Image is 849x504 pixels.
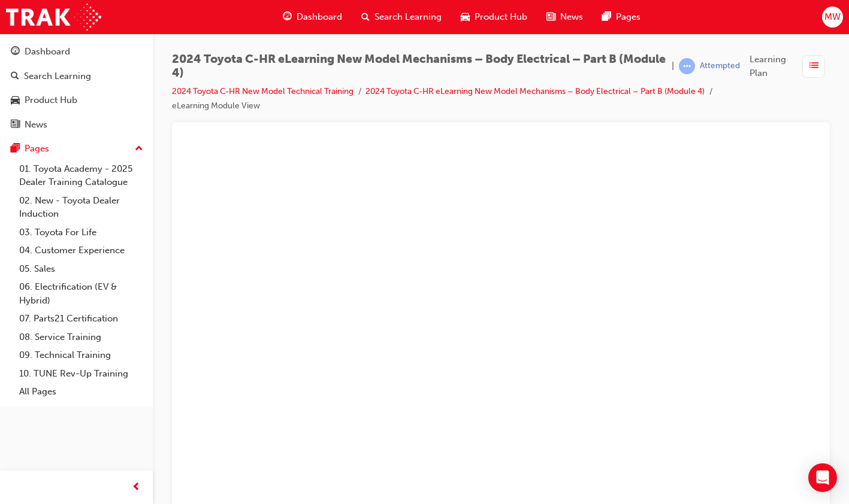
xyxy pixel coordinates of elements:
a: 03. Toyota For Life [14,223,148,242]
span: Learning Plan [750,53,797,80]
span: list-icon [809,59,818,74]
span: | [672,59,674,73]
span: news-icon [11,120,20,130]
a: 2024 Toyota C-HR New Model Technical Training [172,86,354,96]
a: Dashboard [5,41,148,63]
a: 10. TUNE Rev-Up Training [14,365,148,383]
button: DashboardSearch LearningProduct HubNews [5,38,148,138]
button: Learning Plan [750,53,830,80]
a: 04. Customer Experience [14,241,148,260]
span: MW [824,10,841,24]
span: prev-icon [132,480,141,495]
span: Pages [616,10,640,24]
a: Search Learning [5,65,148,87]
div: Product Hub [25,93,77,107]
a: search-iconSearch Learning [352,5,451,29]
span: Product Hub [475,10,527,24]
div: Dashboard [25,45,70,59]
button: Pages [5,138,148,160]
a: Product Hub [5,89,148,111]
span: search-icon [361,10,370,25]
span: search-icon [11,71,19,82]
div: Pages [25,142,49,156]
a: pages-iconPages [593,5,650,29]
a: 06. Electrification (EV & Hybrid) [14,278,148,309]
a: 02. New - Toyota Dealer Induction [14,192,148,223]
div: Open Intercom Messenger [808,463,837,492]
a: guage-iconDashboard [273,5,352,29]
span: 2024 Toyota C-HR eLearning New Model Mechanisms – Body Electrical – Part B (Module 4) [172,53,667,80]
span: News [560,10,583,24]
span: car-icon [11,95,20,106]
li: eLearning Module View [172,99,260,113]
a: car-iconProduct Hub [451,5,537,29]
span: learningRecordVerb_ATTEMPT-icon [679,58,695,74]
a: news-iconNews [537,5,593,29]
a: News [5,114,148,136]
a: 2024 Toyota C-HR eLearning New Model Mechanisms – Body Electrical – Part B (Module 4) [365,86,705,96]
span: up-icon [135,141,143,157]
span: car-icon [461,10,470,25]
div: News [25,118,47,132]
div: Search Learning [24,69,91,83]
span: pages-icon [11,144,20,154]
span: pages-icon [602,10,611,25]
button: MW [822,7,843,28]
a: 07. Parts21 Certification [14,309,148,328]
a: 01. Toyota Academy - 2025 Dealer Training Catalogue [14,160,148,192]
div: Attempted [700,60,740,72]
span: guage-icon [283,10,292,25]
img: Trak [6,4,101,31]
span: Search Learning [374,10,442,24]
a: 08. Service Training [14,328,148,347]
a: 05. Sales [14,260,148,278]
span: Dashboard [297,10,342,24]
span: news-icon [546,10,555,25]
a: All Pages [14,382,148,401]
a: 09. Technical Training [14,346,148,365]
span: guage-icon [11,47,20,57]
